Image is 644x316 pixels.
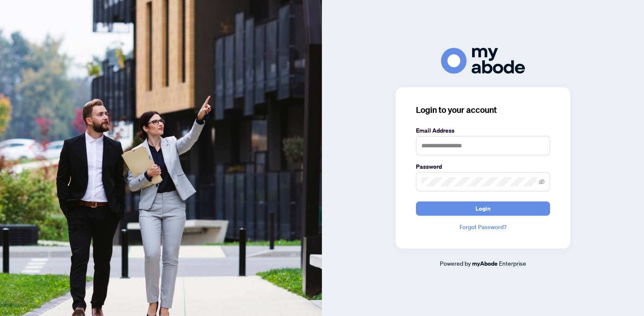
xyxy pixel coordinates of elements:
a: Forgot Password? [416,222,550,232]
label: Email Address [416,126,550,135]
span: Enterprise [499,259,526,267]
span: Powered by [440,259,471,267]
span: eye-invisible [539,179,545,185]
a: myAbode [472,259,498,268]
label: Password [416,162,550,171]
span: Login [475,202,491,215]
button: Login [416,201,550,216]
h3: Login to your account [416,104,550,116]
img: ma-logo [441,48,525,73]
